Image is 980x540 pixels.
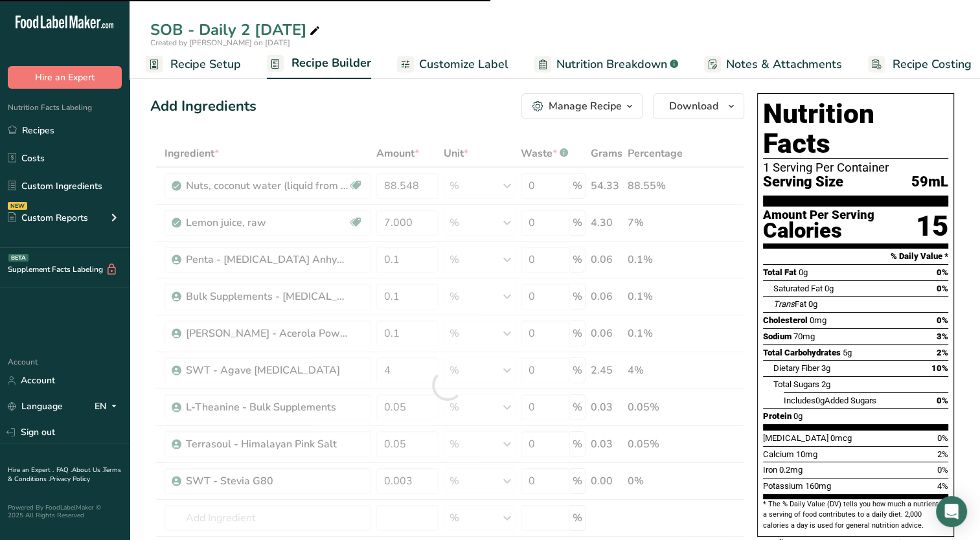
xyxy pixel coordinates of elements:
[773,379,819,389] span: Total Sugars
[8,202,27,210] div: NEW
[937,481,948,491] span: 4%
[810,315,826,325] span: 0mg
[821,363,830,373] span: 3g
[291,54,371,72] span: Recipe Builder
[704,50,842,79] a: Notes & Attachments
[843,348,852,357] span: 5g
[937,332,948,341] span: 3%
[763,209,874,221] div: Amount Per Serving
[521,93,643,119] button: Manage Recipe
[937,449,948,459] span: 2%
[763,332,792,341] span: Sodium
[793,411,803,421] span: 0g
[936,496,967,527] div: Open Intercom Messenger
[773,299,795,309] i: Trans
[793,332,815,341] span: 70mg
[808,299,817,309] span: 0g
[397,50,508,79] a: Customize Label
[556,56,667,73] span: Nutrition Breakdown
[150,96,256,117] div: Add Ingredients
[763,161,948,174] div: 1 Serving Per Container
[916,209,948,243] div: 15
[763,267,797,277] span: Total Fat
[8,211,88,225] div: Custom Reports
[805,481,831,491] span: 160mg
[815,396,825,405] span: 0g
[763,99,948,159] h1: Nutrition Facts
[931,363,948,373] span: 10%
[56,466,72,475] a: FAQ .
[763,449,794,459] span: Calcium
[267,49,371,80] a: Recipe Builder
[763,249,948,264] section: % Daily Value *
[8,254,28,262] div: BETA
[549,98,622,114] div: Manage Recipe
[773,284,823,293] span: Saturated Fat
[830,433,852,443] span: 0mcg
[763,465,777,475] span: Iron
[669,98,718,114] span: Download
[937,465,948,475] span: 0%
[763,315,808,325] span: Cholesterol
[773,363,819,373] span: Dietary Fiber
[763,499,948,531] section: * The % Daily Value (DV) tells you how much a nutrient in a serving of food contributes to a dail...
[763,174,843,190] span: Serving Size
[8,466,121,484] a: Terms & Conditions .
[937,284,948,293] span: 0%
[937,348,948,357] span: 2%
[726,56,842,73] span: Notes & Attachments
[911,174,948,190] span: 59mL
[146,50,241,79] a: Recipe Setup
[893,56,972,73] span: Recipe Costing
[50,475,90,484] a: Privacy Policy
[150,18,323,41] div: SOB - Daily 2 [DATE]
[763,481,803,491] span: Potassium
[937,433,948,443] span: 0%
[170,56,241,73] span: Recipe Setup
[779,465,803,475] span: 0.2mg
[799,267,808,277] span: 0g
[8,395,63,418] a: Language
[763,348,841,357] span: Total Carbohydrates
[937,315,948,325] span: 0%
[773,299,806,309] span: Fat
[72,466,103,475] a: About Us .
[95,399,122,414] div: EN
[763,221,874,240] div: Calories
[763,433,828,443] span: [MEDICAL_DATA]
[937,396,948,405] span: 0%
[821,379,830,389] span: 2g
[150,38,290,48] span: Created by [PERSON_NAME] on [DATE]
[784,396,876,405] span: Includes Added Sugars
[8,66,122,89] button: Hire an Expert
[763,411,792,421] span: Protein
[825,284,834,293] span: 0g
[8,466,54,475] a: Hire an Expert .
[937,267,948,277] span: 0%
[653,93,744,119] button: Download
[419,56,508,73] span: Customize Label
[868,50,972,79] a: Recipe Costing
[534,50,678,79] a: Nutrition Breakdown
[8,504,122,519] div: Powered By FoodLabelMaker © 2025 All Rights Reserved
[796,449,817,459] span: 10mg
